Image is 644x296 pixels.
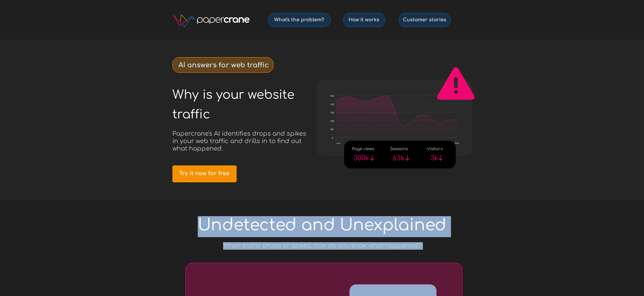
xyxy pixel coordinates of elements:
[427,146,443,151] span: Visitors
[343,17,385,23] span: How it works
[172,170,237,177] span: Try it now for free
[354,154,369,162] span: 300k
[343,13,385,27] a: How it works
[172,165,237,182] a: Try it now for free
[223,242,421,249] span: When traffic drops or spikes, how do you know what happened?
[399,17,451,23] span: Customer stories
[430,154,438,162] span: 3k
[392,154,404,162] span: 63k
[352,146,374,151] span: Page views
[399,13,451,27] a: Customer stories
[172,88,294,101] span: Why is your website
[172,108,210,121] span: traffic
[178,61,269,69] strong: AI answers for web traffic
[172,130,306,152] span: Papercrane's AI identifies drops and spikes in your web traffic and drills in to find out what ha...
[390,146,408,151] span: Sessions
[268,17,331,23] span: What's the problem?
[268,13,331,27] a: What's the problem?
[198,216,446,234] span: Undetected and Unexplained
